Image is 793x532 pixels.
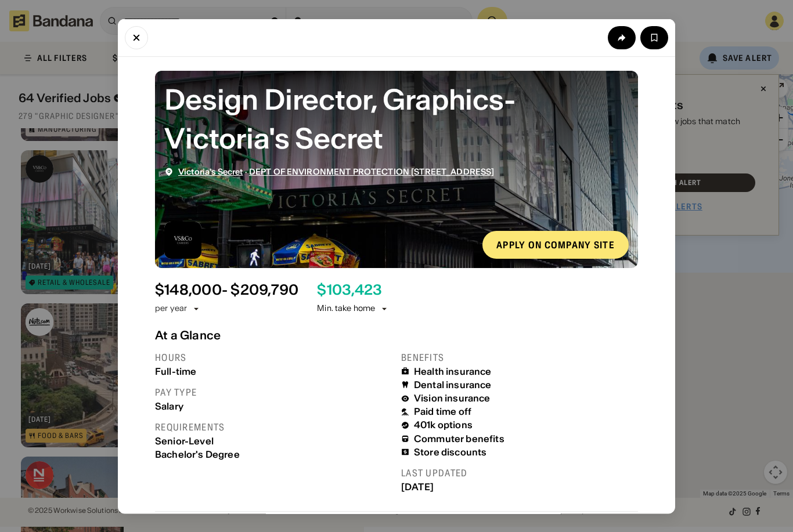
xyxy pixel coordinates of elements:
[155,435,392,446] div: Senior-Level
[401,467,638,479] div: Last updated
[414,393,491,404] div: Vision insurance
[414,446,486,457] div: Store discounts
[414,379,492,390] div: Dental insurance
[496,240,615,249] div: Apply on company site
[178,166,243,176] span: Victoria's Secret
[155,400,392,411] div: Salary
[414,419,473,430] div: 401k options
[178,167,494,176] div: ·
[155,351,392,363] div: Hours
[414,433,504,444] div: Commuter benefits
[317,303,389,314] div: Min. take home
[414,406,471,417] div: Paid time off
[317,281,382,298] div: $ 103,423
[155,421,392,433] div: Requirements
[164,79,629,157] div: Design Director, Graphics- Victoria's Secret
[401,351,638,363] div: Benefits
[414,365,492,377] div: Health insurance
[249,166,495,176] span: DEPT OF ENVIRONMENT PROTECTION [STREET_ADDRESS]
[155,303,187,314] div: per year
[155,365,392,377] div: Full-time
[155,281,298,298] div: $ 148,000 - $209,790
[125,26,148,49] button: Close
[164,221,201,258] img: Victoria's Secret logo
[155,386,392,398] div: Pay type
[401,481,638,492] div: [DATE]
[155,328,638,342] div: At a Glance
[155,448,392,459] div: Bachelor's Degree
